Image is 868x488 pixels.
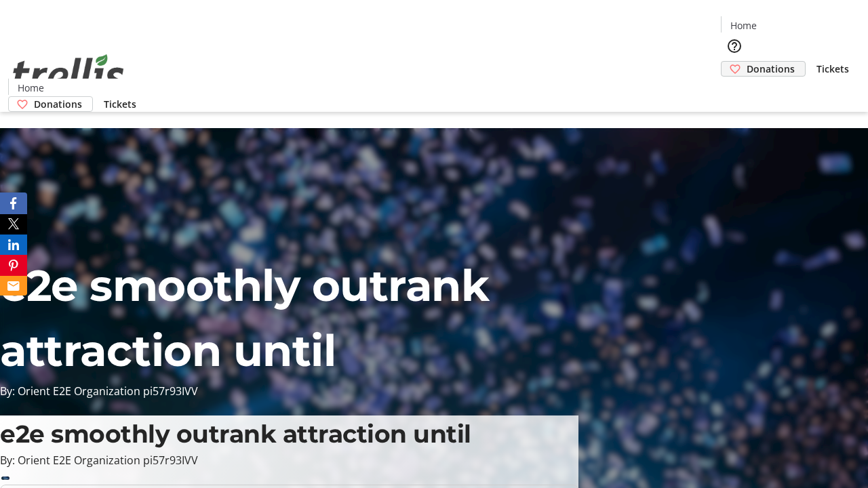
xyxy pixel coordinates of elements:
span: Home [18,81,44,95]
span: Home [730,18,757,33]
a: Tickets [806,62,860,76]
span: Donations [34,97,82,111]
img: Orient E2E Organization pi57r93IVV's Logo [8,39,129,107]
button: Help [721,33,748,60]
a: Donations [721,61,806,77]
button: Cart [721,77,748,104]
span: Tickets [104,97,136,111]
span: Tickets [816,62,849,76]
a: Tickets [93,97,147,111]
a: Home [722,18,765,33]
a: Donations [8,96,93,112]
span: Donations [747,62,795,76]
a: Home [9,81,52,95]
